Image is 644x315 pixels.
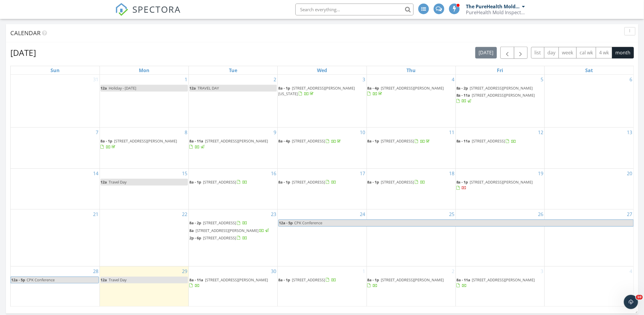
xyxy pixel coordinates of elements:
[359,169,367,178] a: Go to September 17, 2025
[100,85,107,91] span: 12a
[295,4,414,15] input: Search everything...
[278,138,342,144] a: 8a - 4p [STREET_ADDRESS]
[189,220,277,227] a: 8a - 2p [STREET_ADDRESS]
[92,210,100,219] a: Go to September 21, 2025
[456,85,534,91] a: 8a - 2p [STREET_ADDRESS][PERSON_NAME]
[381,138,414,144] span: [STREET_ADDRESS]
[472,138,505,144] span: [STREET_ADDRESS]
[294,220,322,225] span: CPK Conference
[100,168,188,209] td: Go to September 15, 2025
[456,85,468,91] span: 8a - 2p
[405,66,417,74] a: Thursday
[456,277,535,288] a: 8a - 11a [STREET_ADDRESS][PERSON_NAME]
[629,267,634,276] a: Go to October 4, 2025
[189,220,247,225] a: 8a - 2p [STREET_ADDRESS]
[470,85,533,91] span: [STREET_ADDRESS][PERSON_NAME]
[278,277,366,284] a: 8a - 1p [STREET_ADDRESS]
[203,179,236,185] span: [STREET_ADDRESS]
[183,128,188,137] a: Go to September 8, 2025
[456,179,533,190] a: 8a - 1p [STREET_ADDRESS][PERSON_NAME]
[100,277,107,282] span: 12a
[456,92,544,105] a: 8a - 11a [STREET_ADDRESS][PERSON_NAME]
[362,267,367,276] a: Go to October 1, 2025
[11,266,100,307] td: Go to September 28, 2025
[115,3,128,16] img: The Best Home Inspection Software - Spectora
[367,85,444,96] a: 8a - 4p [STREET_ADDRESS][PERSON_NAME]
[475,47,497,59] button: [DATE]
[189,179,247,185] a: 8a - 1p [STREET_ADDRESS]
[181,210,188,219] a: Go to September 22, 2025
[138,66,151,74] a: Monday
[278,168,367,209] td: Go to September 17, 2025
[270,169,277,178] a: Go to September 16, 2025
[92,75,100,84] a: Go to August 31, 2025
[278,138,290,144] span: 8a - 4p
[576,47,596,59] button: cal wk
[456,75,544,128] td: Go to September 5, 2025
[636,295,643,300] span: 10
[109,179,126,185] span: Travel Day
[189,138,277,150] a: 8a - 11a [STREET_ADDRESS][PERSON_NAME]
[456,138,470,144] span: 8a - 11a
[545,128,634,168] td: Go to September 13, 2025
[181,267,188,276] a: Go to September 29, 2025
[189,128,278,168] td: Go to September 9, 2025
[456,277,544,289] a: 8a - 11a [STREET_ADDRESS][PERSON_NAME]
[189,266,278,307] td: Go to September 30, 2025
[545,210,634,266] td: Go to September 27, 2025
[626,128,634,137] a: Go to September 13, 2025
[270,267,277,276] a: Go to September 30, 2025
[100,138,177,149] a: 8a - 1p [STREET_ADDRESS][PERSON_NAME]
[292,179,325,185] span: [STREET_ADDRESS]
[92,267,100,276] a: Go to September 28, 2025
[189,235,277,242] a: 2p - 6p [STREET_ADDRESS]
[10,29,40,37] span: Calendar
[183,75,188,84] a: Go to September 1, 2025
[196,228,258,233] span: [STREET_ADDRESS][PERSON_NAME]
[109,85,136,91] span: Holiday - [DATE]
[612,47,634,59] button: month
[367,138,455,145] a: 8a - 1p [STREET_ADDRESS]
[539,267,544,276] a: Go to October 3, 2025
[278,277,336,282] a: 8a - 1p [STREET_ADDRESS]
[514,47,528,59] button: Next month
[367,75,456,128] td: Go to September 4, 2025
[189,235,247,241] a: 2p - 6p [STREET_ADDRESS]
[367,168,456,209] td: Go to September 18, 2025
[109,277,126,282] span: Travel Day
[272,75,277,84] a: Go to September 2, 2025
[456,138,544,145] a: 8a - 11a [STREET_ADDRESS]
[367,85,379,91] span: 8a - 4p
[367,128,456,168] td: Go to September 11, 2025
[205,277,268,282] span: [STREET_ADDRESS][PERSON_NAME]
[472,277,535,282] span: [STREET_ADDRESS][PERSON_NAME]
[381,277,444,282] span: [STREET_ADDRESS][PERSON_NAME]
[205,138,268,144] span: [STREET_ADDRESS][PERSON_NAME]
[451,75,456,84] a: Go to September 4, 2025
[132,3,181,15] span: SPECTORA
[539,75,544,84] a: Go to September 5, 2025
[114,138,177,144] span: [STREET_ADDRESS][PERSON_NAME]
[278,277,290,282] span: 8a - 1p
[559,47,577,59] button: week
[456,92,470,98] span: 8a - 11a
[367,138,431,144] a: 8a - 1p [STREET_ADDRESS]
[189,228,270,233] a: 8a [STREET_ADDRESS][PERSON_NAME]
[189,235,201,241] span: 2p - 6p
[456,266,544,307] td: Go to October 3, 2025
[500,47,514,59] button: Previous month
[100,75,188,128] td: Go to September 1, 2025
[189,210,278,266] td: Go to September 23, 2025
[228,66,239,74] a: Tuesday
[278,85,355,96] span: [STREET_ADDRESS][PERSON_NAME][US_STATE]
[367,277,444,288] a: 8a - 1p [STREET_ADDRESS][PERSON_NAME]
[626,210,634,219] a: Go to September 27, 2025
[203,220,236,225] span: [STREET_ADDRESS]
[100,179,107,185] span: 12a
[456,92,535,103] a: 8a - 11a [STREET_ADDRESS][PERSON_NAME]
[367,179,455,186] a: 8a - 1p [STREET_ADDRESS]
[100,210,188,266] td: Go to September 22, 2025
[451,267,456,276] a: Go to October 2, 2025
[367,85,455,98] a: 8a - 4p [STREET_ADDRESS][PERSON_NAME]
[11,128,100,168] td: Go to September 7, 2025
